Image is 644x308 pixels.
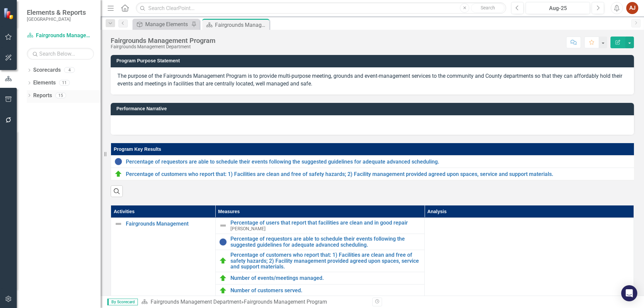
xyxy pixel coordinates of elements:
[151,299,241,305] a: Fairgrounds Management Department
[33,92,52,100] a: Reports
[141,298,367,306] div: »
[55,93,66,98] div: 15
[526,2,590,14] button: Aug-25
[126,221,212,227] a: Fairgrounds Management
[116,58,631,63] h3: Program Purpose Statement
[215,21,268,29] div: Fairgrounds Management Program
[230,275,421,281] a: Number of events/meetings managed.
[33,66,61,74] a: Scorecards
[111,44,215,49] div: Fairgrounds Management Department
[230,288,421,294] a: Number of customers served.
[244,299,327,305] div: Fairgrounds Management Program
[3,8,15,19] img: ClearPoint Strategy
[215,272,425,284] td: Double-Click to Edit Right Click for Context Menu
[621,285,637,301] div: Open Intercom Messenger
[215,250,425,272] td: Double-Click to Edit Right Click for Context Menu
[126,171,634,177] a: Percentage of customers who report that: 1) Facilities are clean and free of safety hazards; 2) F...
[134,20,190,28] a: Manage Elements
[528,4,588,12] div: Aug-25
[27,8,86,16] span: Elements & Reports
[219,257,227,265] img: On Target
[219,287,227,295] img: On Target
[111,156,638,168] td: Double-Click to Edit Right Click for Context Menu
[626,2,638,14] button: AJ
[230,252,421,270] a: Percentage of customers who report that: 1) Facilities are clean and free of safety hazards; 2) F...
[481,5,495,10] span: Search
[107,299,138,305] span: By Scorecard
[219,222,227,230] img: Not Defined
[219,274,227,282] img: On Target
[471,3,504,13] button: Search
[27,16,86,22] small: [GEOGRAPHIC_DATA]
[230,236,421,248] a: Percentage of requestors are able to schedule their events following the suggested guidelines for...
[230,226,266,231] span: [PERSON_NAME]
[136,2,506,14] input: Search ClearPoint...
[116,106,631,111] h3: Performance Narrative
[230,220,421,226] a: Percentage of users that report that facilities are clean and in good repair
[114,170,122,178] img: On Target
[114,158,122,166] img: No Data
[27,48,94,60] input: Search Below...
[219,238,227,246] img: No Data
[111,37,215,44] div: Fairgrounds Management Program
[145,20,190,28] div: Manage Elements
[215,234,425,250] td: Double-Click to Edit Right Click for Context Menu
[215,218,425,234] td: Double-Click to Edit Right Click for Context Menu
[64,67,75,73] div: 4
[59,80,70,86] div: 11
[117,72,627,88] p: The purpose of the Fairgrounds Management Program is to provide multi-purpose meeting, grounds an...
[111,168,638,180] td: Double-Click to Edit Right Click for Context Menu
[114,220,122,228] img: Not Defined
[33,79,56,87] a: Elements
[126,159,634,165] a: Percentage of requestors are able to schedule their events following the suggested guidelines for...
[215,284,425,297] td: Double-Click to Edit Right Click for Context Menu
[27,32,94,40] a: Fairgrounds Management Department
